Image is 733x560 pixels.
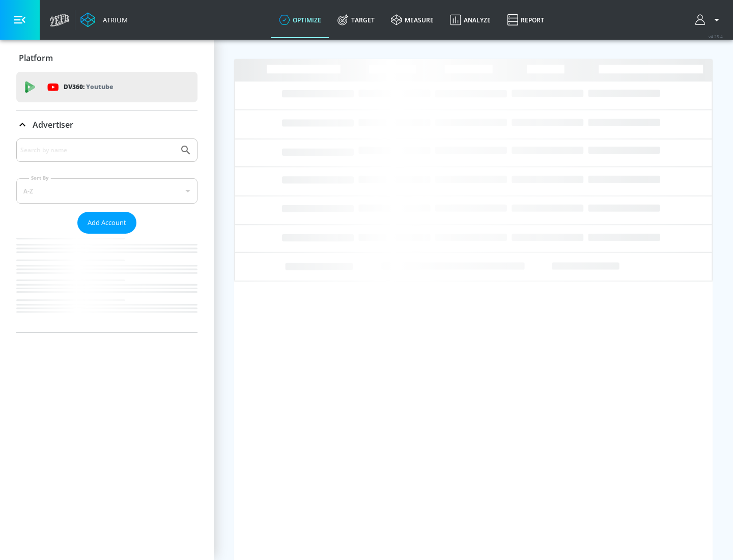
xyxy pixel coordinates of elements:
a: Analyze [442,2,499,38]
div: Advertiser [16,110,198,139]
input: Search by name [20,144,175,157]
div: DV360: Youtube [16,72,198,102]
div: Atrium [99,15,128,24]
a: Target [329,2,383,38]
div: A-Z [16,178,198,204]
a: Report [499,2,552,38]
p: Advertiser [33,119,73,130]
span: Add Account [88,217,126,229]
p: Youtube [86,81,113,92]
a: Atrium [80,12,128,27]
div: Platform [16,44,198,72]
nav: list of Advertiser [16,234,198,332]
p: DV360: [64,81,113,93]
p: Platform [19,52,53,64]
div: Advertiser [16,138,198,332]
a: optimize [271,2,329,38]
button: Add Account [77,212,136,234]
span: v 4.25.4 [709,34,723,39]
a: measure [383,2,442,38]
label: Sort By [29,175,51,181]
